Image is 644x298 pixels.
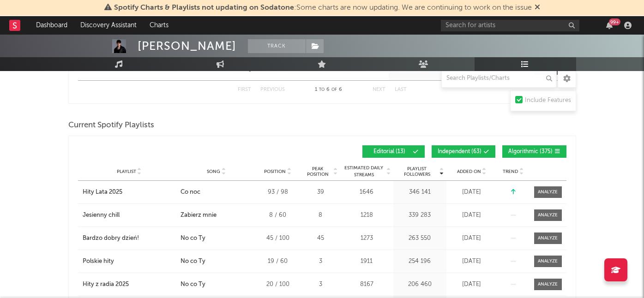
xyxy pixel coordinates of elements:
[114,4,294,12] span: Spotify Charts & Playlists not updating on Sodatone
[438,149,481,155] span: Independent ( 63 )
[449,234,495,243] div: [DATE]
[257,211,299,220] div: 8 / 60
[138,39,236,53] div: [PERSON_NAME]
[303,84,354,95] div: 1 6 6
[257,280,299,289] div: 20 / 100
[396,257,444,266] div: 254 196
[303,166,332,177] span: Peak Position
[117,169,136,174] span: Playlist
[83,257,176,266] a: Polskie hity
[432,145,495,158] button: Independent(63)
[257,257,299,266] div: 19 / 60
[508,149,553,155] span: Algorithmic ( 375 )
[343,257,391,266] div: 1911
[83,234,139,243] div: Bardzo dobry dzień!
[609,18,620,25] div: 99 +
[83,211,176,220] a: Jesienny chill
[83,188,176,197] a: Hity Lata 2025
[396,280,444,289] div: 206 460
[181,257,205,266] div: No co Ty
[181,280,205,289] div: No co Ty
[396,211,444,220] div: 339 283
[457,169,481,174] span: Added On
[181,188,200,197] div: Co noc
[257,234,299,243] div: 45 / 100
[30,16,74,35] a: Dashboard
[525,95,571,106] div: Include Features
[319,88,325,92] span: to
[396,234,444,243] div: 263 550
[368,149,411,155] span: Editorial ( 13 )
[303,280,338,289] div: 3
[181,234,205,243] div: No co Ty
[114,4,532,12] span: : Some charts are now updating. We are continuing to work on the issue
[343,234,391,243] div: 1273
[303,211,338,220] div: 8
[343,211,391,220] div: 1218
[343,188,391,197] div: 1646
[331,88,337,92] span: of
[303,188,338,197] div: 39
[606,22,613,29] button: 99+
[441,20,579,31] input: Search for artists
[535,4,540,12] span: Dismiss
[449,211,495,220] div: [DATE]
[449,257,495,266] div: [DATE]
[83,280,129,289] div: Hity z radia 2025
[441,69,557,88] input: Search Playlists/Charts
[238,87,251,92] button: First
[343,165,385,179] span: Estimated Daily Streams
[83,234,176,243] a: Bardzo dobry dzień!
[260,87,285,92] button: Previous
[303,257,338,266] div: 3
[502,145,566,158] button: Algorithmic(375)
[395,87,407,92] button: Last
[264,169,286,174] span: Position
[449,188,495,197] div: [DATE]
[257,188,299,197] div: 93 / 98
[503,169,518,174] span: Trend
[143,16,175,35] a: Charts
[83,280,176,289] a: Hity z radia 2025
[83,188,122,197] div: Hity Lata 2025
[303,234,338,243] div: 45
[207,169,220,174] span: Song
[396,188,444,197] div: 346 141
[373,87,385,92] button: Next
[83,211,120,220] div: Jesienny chill
[74,16,143,35] a: Discovery Assistant
[343,280,391,289] div: 8167
[68,120,154,131] span: Current Spotify Playlists
[449,280,495,289] div: [DATE]
[181,211,217,220] div: Zabierz mnie
[362,145,425,158] button: Editorial(13)
[396,166,439,177] span: Playlist Followers
[83,257,114,266] div: Polskie hity
[248,39,306,53] button: Track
